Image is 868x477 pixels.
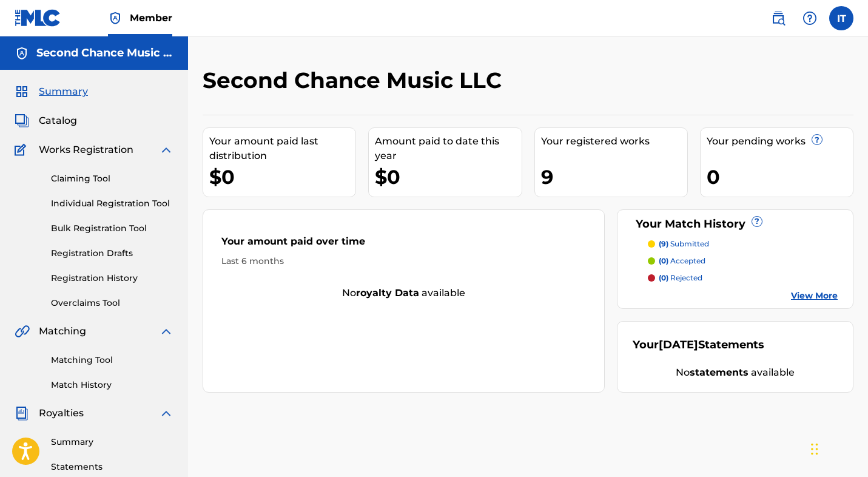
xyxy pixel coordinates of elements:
[752,217,762,226] span: ?
[51,436,173,448] a: Summary
[15,113,77,128] a: CatalogCatalog
[209,134,355,163] div: Your amount paid last distribution
[203,286,604,300] div: No available
[834,303,868,401] iframe: Resource Center
[375,163,521,191] div: $0
[807,419,868,477] iframe: Chat Widget
[633,337,764,353] div: Your Statements
[159,324,173,339] img: expand
[802,11,817,25] img: help
[659,255,705,266] p: accepted
[130,11,172,25] span: Member
[541,163,687,191] div: 9
[159,406,173,421] img: expand
[648,238,838,249] a: (9) submitted
[51,354,173,367] a: Matching Tool
[633,365,838,380] div: No available
[209,163,355,191] div: $0
[659,273,668,282] span: (0)
[798,6,822,30] div: Help
[15,406,29,421] img: Royalties
[15,84,29,99] img: Summary
[375,134,521,163] div: Amount paid to date this year
[51,172,173,185] a: Claiming Tool
[791,289,838,302] a: View More
[221,255,586,268] div: Last 6 months
[648,255,838,266] a: (0) accepted
[811,431,818,467] div: Drag
[39,143,133,157] span: Works Registration
[51,222,173,235] a: Bulk Registration Tool
[707,134,853,149] div: Your pending works
[356,287,419,299] strong: royalty data
[659,238,709,249] p: submitted
[108,11,123,25] img: Top Rightsholder
[51,461,173,473] a: Statements
[51,272,173,285] a: Registration History
[771,11,786,25] img: search
[51,197,173,210] a: Individual Registration Tool
[659,272,702,283] p: rejected
[51,379,173,391] a: Match History
[203,67,508,94] h2: Second Chance Music LLC
[51,247,173,260] a: Registration Drafts
[766,6,790,30] a: Public Search
[15,324,30,339] img: Matching
[39,324,86,339] span: Matching
[15,143,30,157] img: Works Registration
[659,338,698,351] span: [DATE]
[221,234,586,255] div: Your amount paid over time
[15,113,29,128] img: Catalog
[15,46,29,61] img: Accounts
[633,216,838,232] div: Your Match History
[39,113,77,128] span: Catalog
[15,9,61,27] img: MLC Logo
[690,367,749,378] strong: statements
[659,256,668,265] span: (0)
[15,84,88,99] a: SummarySummary
[648,272,838,283] a: (0) rejected
[159,143,173,157] img: expand
[39,84,88,99] span: Summary
[812,135,822,144] span: ?
[36,46,173,60] h5: Second Chance Music LLC
[829,6,853,30] div: User Menu
[51,297,173,310] a: Overclaims Tool
[659,239,668,248] span: (9)
[39,406,84,421] span: Royalties
[707,163,853,191] div: 0
[541,134,687,149] div: Your registered works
